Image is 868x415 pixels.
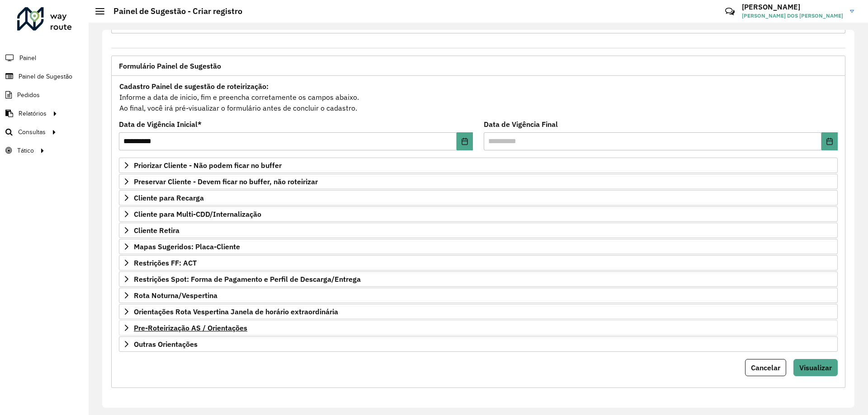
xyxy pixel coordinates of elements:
[17,90,40,100] span: Pedidos
[793,359,838,376] button: Visualizar
[119,174,838,189] a: Preservar Cliente - Devem ficar no buffer, não roteirizar
[742,12,843,20] span: [PERSON_NAME] DOS [PERSON_NAME]
[119,190,838,205] a: Cliente para Recarga
[17,146,34,155] span: Tático
[134,259,197,266] span: Restrições FF: ACT
[119,80,838,114] div: Informe a data de inicio, fim e preencha corretamente os campos abaixo. Ao final, você irá pré-vi...
[799,363,832,372] span: Visualizar
[751,363,780,372] span: Cancelar
[119,320,838,336] a: Pre-Roteirização AS / Orientações
[119,255,838,270] a: Restrições FF: ACT
[484,119,558,130] label: Data de Vigência Final
[19,72,72,81] span: Painel de Sugestão
[134,275,361,283] span: Restrições Spot: Forma de Pagamento e Perfil de Descarga/Entrega
[134,340,198,348] span: Outras Orientações
[134,210,261,218] span: Cliente para Multi-CDD/Internalização
[119,223,838,238] a: Cliente Retira
[134,178,318,185] span: Preservar Cliente - Devem ficar no buffer, não roteirizar
[134,324,247,331] span: Pre-Roteirização AS / Orientações
[119,336,838,352] a: Outras Orientações
[720,2,740,21] a: Contato Rápido
[134,243,240,250] span: Mapas Sugeridos: Placa-Cliente
[119,119,202,130] label: Data de Vigência Inicial
[119,82,269,91] strong: Cadastro Painel de sugestão de roteirização:
[119,304,838,319] a: Orientações Rota Vespertina Janela de horário extraordinária
[742,3,843,11] h3: [PERSON_NAME]
[821,132,838,150] button: Choose Date
[19,109,47,118] span: Relatórios
[134,162,282,169] span: Priorizar Cliente - Não podem ficar no buffer
[134,292,217,299] span: Rota Noturna/Vespertina
[119,271,838,287] a: Restrições Spot: Forma de Pagamento e Perfil de Descarga/Entrega
[134,227,179,234] span: Cliente Retira
[119,158,838,173] a: Priorizar Cliente - Não podem ficar no buffer
[134,194,204,201] span: Cliente para Recarga
[457,132,473,150] button: Choose Date
[119,288,838,303] a: Rota Noturna/Vespertina
[18,127,46,137] span: Consultas
[119,239,838,254] a: Mapas Sugeridos: Placa-Cliente
[19,53,36,63] span: Painel
[119,62,221,70] span: Formulário Painel de Sugestão
[134,308,338,315] span: Orientações Rota Vespertina Janela de horário extraordinária
[745,359,786,376] button: Cancelar
[119,206,838,222] a: Cliente para Multi-CDD/Internalização
[104,6,242,16] h2: Painel de Sugestão - Criar registro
